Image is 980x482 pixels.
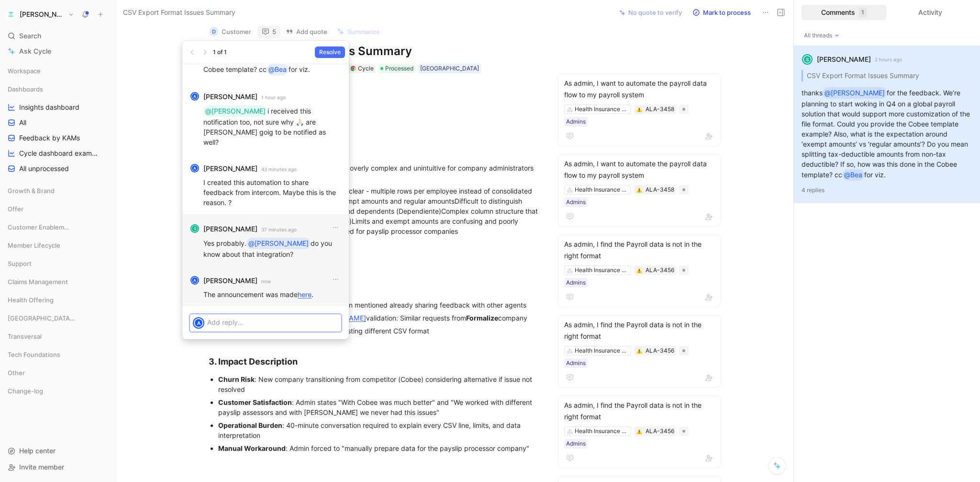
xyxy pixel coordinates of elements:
[298,290,312,298] a: here
[203,163,257,174] strong: [PERSON_NAME]
[261,93,286,102] small: 1 hour ago
[203,223,257,235] strong: [PERSON_NAME]
[261,225,297,234] small: 37 minutes ago
[191,277,198,284] div: A
[315,46,345,58] button: Resolve
[203,177,341,207] p: I created this automation to share feedback from intercom. Maybe this is the reason. ?
[203,289,341,299] p: The announcement was made .
[203,91,257,103] strong: [PERSON_NAME]
[203,275,257,287] strong: [PERSON_NAME]
[191,93,198,100] div: A
[261,277,271,286] small: now
[268,64,287,75] div: @Bea
[261,165,297,173] small: 43 minutes ago
[213,47,227,57] div: 1 of 1
[205,105,266,117] div: @[PERSON_NAME]
[191,165,198,172] div: A
[194,318,203,328] div: A
[319,47,341,57] span: Resolve
[203,238,341,259] p: Yes probably. do you know about that integration?
[203,105,341,147] p: i received this notification too, not sure why 🙏🏻 are [PERSON_NAME] goig to be notified as well?
[191,225,198,232] div: S
[248,238,309,249] div: @[PERSON_NAME]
